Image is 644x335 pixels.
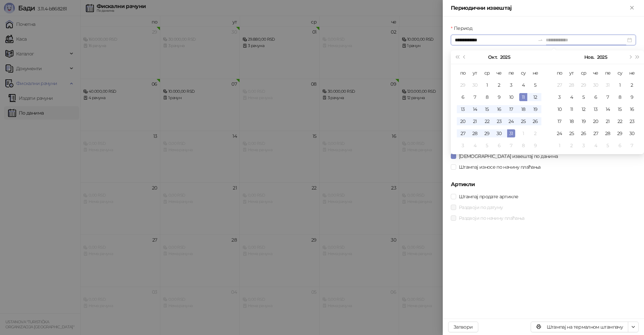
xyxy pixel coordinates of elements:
[566,115,578,127] td: 2025-11-18
[456,153,560,160] span: [DEMOGRAPHIC_DATA] извештај по данима
[555,105,563,113] div: 10
[602,67,614,79] th: пе
[507,93,515,101] div: 10
[493,91,505,103] td: 2025-10-09
[568,81,576,89] div: 28
[505,91,517,103] td: 2025-10-10
[604,105,612,113] div: 14
[456,204,505,211] span: Раздвоји по датуму
[604,117,612,125] div: 21
[493,127,505,139] td: 2025-10-30
[626,115,638,127] td: 2025-11-23
[604,93,612,101] div: 7
[614,91,626,103] td: 2025-11-08
[507,129,515,137] div: 31
[616,129,624,137] div: 29
[568,93,576,101] div: 4
[451,25,476,32] label: Период
[626,139,638,152] td: 2025-12-07
[471,141,479,150] div: 4
[495,117,503,125] div: 23
[531,117,539,125] div: 26
[469,79,481,91] td: 2025-09-30
[553,67,566,79] th: по
[566,79,578,91] td: 2025-10-28
[483,117,491,125] div: 22
[580,141,588,150] div: 3
[459,129,467,137] div: 27
[604,141,612,150] div: 5
[481,139,493,152] td: 2025-11-05
[459,81,467,89] div: 29
[578,79,590,91] td: 2025-10-29
[455,36,535,44] input: Период
[505,115,517,127] td: 2025-10-24
[580,105,588,113] div: 12
[519,117,527,125] div: 25
[488,50,497,64] button: Изабери месец
[616,117,624,125] div: 22
[459,141,467,150] div: 3
[590,67,602,79] th: че
[483,141,491,150] div: 5
[483,81,491,89] div: 1
[602,79,614,91] td: 2025-10-31
[531,81,539,89] div: 5
[555,117,563,125] div: 17
[471,93,479,101] div: 7
[590,79,602,91] td: 2025-10-30
[602,139,614,152] td: 2025-12-05
[592,93,600,101] div: 6
[495,141,503,150] div: 6
[517,115,529,127] td: 2025-10-25
[578,139,590,152] td: 2025-12-03
[495,129,503,137] div: 30
[529,91,541,103] td: 2025-10-12
[457,103,469,115] td: 2025-10-13
[628,4,636,12] button: Close
[529,127,541,139] td: 2025-11-02
[614,67,626,79] th: су
[555,129,563,137] div: 24
[529,67,541,79] th: не
[578,67,590,79] th: ср
[614,103,626,115] td: 2025-11-15
[568,117,576,125] div: 18
[495,81,503,89] div: 2
[614,79,626,91] td: 2025-11-01
[566,139,578,152] td: 2025-12-02
[483,93,491,101] div: 8
[538,37,543,43] span: to
[517,127,529,139] td: 2025-11-01
[578,127,590,139] td: 2025-11-26
[590,103,602,115] td: 2025-11-13
[493,79,505,91] td: 2025-10-02
[597,50,607,64] button: Изабери годину
[566,67,578,79] th: ут
[580,93,588,101] div: 5
[628,129,636,137] div: 30
[519,81,527,89] div: 4
[471,105,479,113] div: 14
[580,117,588,125] div: 19
[592,129,600,137] div: 27
[459,117,467,125] div: 20
[451,180,636,189] h5: Артикли
[529,139,541,152] td: 2025-11-09
[590,127,602,139] td: 2025-11-27
[459,93,467,101] div: 6
[519,129,527,137] div: 1
[493,115,505,127] td: 2025-10-23
[628,141,636,150] div: 7
[481,91,493,103] td: 2025-10-08
[584,50,594,64] button: Изабери месец
[553,139,566,152] td: 2025-12-01
[590,139,602,152] td: 2025-12-04
[626,103,638,115] td: 2025-11-16
[568,141,576,150] div: 2
[553,79,566,91] td: 2025-10-27
[519,93,527,101] div: 11
[505,139,517,152] td: 2025-11-07
[590,91,602,103] td: 2025-11-06
[553,103,566,115] td: 2025-11-10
